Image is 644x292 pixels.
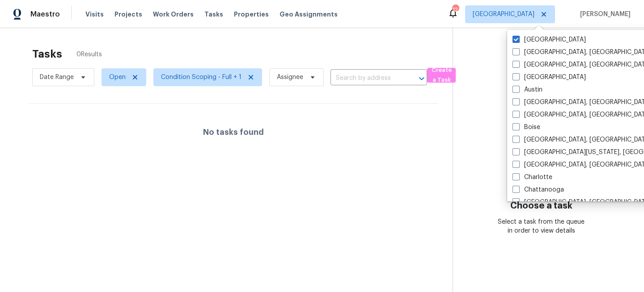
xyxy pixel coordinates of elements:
span: Condition Scoping - Full + 1 [161,73,241,82]
h3: Choose a task [510,201,572,210]
span: Create a Task [432,65,451,86]
label: [GEOGRAPHIC_DATA] [513,73,586,82]
span: Assignee [277,73,303,82]
label: Austin [513,85,542,94]
div: Select a task from the queue in order to view details [497,217,586,235]
button: Open [415,72,428,85]
span: Tasks [204,11,223,17]
span: Visits [85,10,104,19]
span: Maestro [30,10,60,19]
span: Properties [234,10,269,19]
input: Search by address [330,71,402,85]
label: Boise [513,123,540,132]
h2: Tasks [32,50,62,58]
label: Charlotte [513,173,552,182]
span: [GEOGRAPHIC_DATA] [473,10,534,19]
h4: No tasks found [203,128,264,137]
span: Work Orders [153,10,194,19]
span: Geo Assignments [280,10,338,19]
span: Projects [114,10,142,19]
div: 12 [452,5,458,14]
span: Open [109,73,126,82]
label: [GEOGRAPHIC_DATA] [513,35,586,44]
span: [PERSON_NAME] [576,10,631,19]
span: 0 Results [76,50,102,59]
label: Chattanooga [513,185,564,194]
button: Create a Task [427,68,456,83]
span: Date Range [40,73,74,82]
